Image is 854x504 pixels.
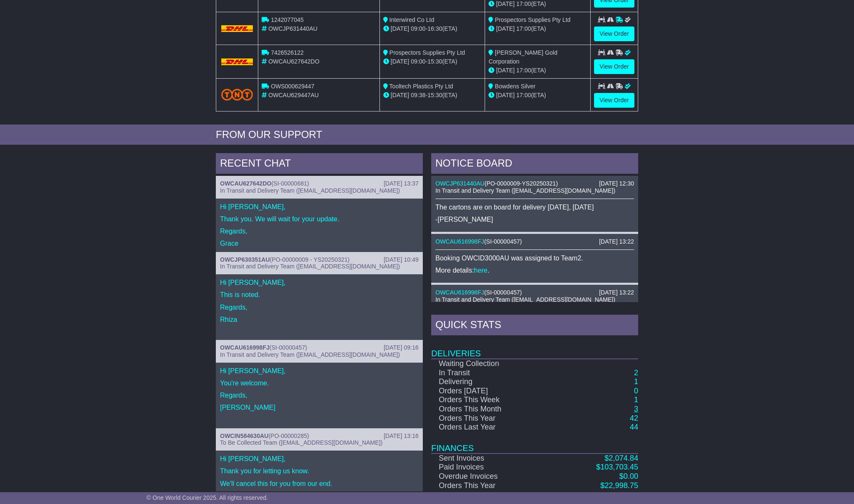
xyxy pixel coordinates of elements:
[599,180,634,187] div: [DATE] 12:30
[634,377,638,386] a: 1
[431,454,552,463] td: Sent Invoices
[383,91,482,100] div: - (ETA)
[411,58,426,65] span: 09:00
[634,395,638,404] a: 1
[220,263,400,270] span: In Transit and Delivery Team ([EMAIL_ADDRESS][DOMAIN_NAME])
[220,432,268,439] a: OWCIN584630AU
[268,58,319,65] span: OWCAU627642DO
[596,463,638,471] a: $103,703.45
[431,414,552,423] td: Orders This Year
[220,367,419,375] p: Hi [PERSON_NAME],
[220,256,270,263] a: OWCJP630351AU
[431,472,552,481] td: Overdue Invoices
[474,267,488,274] a: here
[431,153,638,176] div: NOTICE BOARD
[383,24,482,33] div: - (ETA)
[431,481,552,491] td: Orders This Year
[220,480,419,488] p: We'll cancel this for you from our end.
[221,89,253,100] img: TNT_Domestic.png
[623,472,638,480] span: 0.00
[496,0,515,7] span: [DATE]
[435,238,484,245] a: OWCAU616998FJ
[431,395,552,405] td: Orders This Week
[431,359,552,369] td: Waiting Collection
[220,403,419,411] p: [PERSON_NAME]
[271,432,307,439] span: PO-00000285
[427,92,442,98] span: 15:30
[384,432,419,440] div: [DATE] 13:16
[268,92,319,98] span: OWCAU629447AU
[435,187,615,194] span: In Transit and Delivery Team ([EMAIL_ADDRESS][DOMAIN_NAME])
[516,92,531,98] span: 17:00
[609,454,638,462] span: 2,074.84
[630,414,638,422] a: 42
[221,25,253,32] img: DHL.png
[272,256,347,263] span: PO-00000009 - YS20250321
[435,266,634,274] p: More details: .
[431,377,552,387] td: Delivering
[383,57,482,66] div: - (ETA)
[427,25,442,32] span: 16:30
[600,463,638,471] span: 103,703.45
[271,83,315,90] span: OWS000629447
[605,454,638,462] a: $2,074.84
[220,279,419,286] p: Hi [PERSON_NAME],
[220,432,419,440] div: ( )
[495,16,570,23] span: Prospectors Supplies Pty Ltd
[271,16,304,23] span: 1242077045
[486,180,556,187] span: PO-0000009-YS20250321
[594,27,634,41] a: View Order
[221,58,253,65] img: DHL.png
[220,467,419,475] p: Thank you for letting us know.
[435,215,634,223] p: -[PERSON_NAME]
[431,337,638,359] td: Deliveries
[391,25,409,32] span: [DATE]
[220,187,400,194] span: In Transit and Delivery Team ([EMAIL_ADDRESS][DOMAIN_NAME])
[634,387,638,395] a: 0
[435,180,634,187] div: ( )
[634,405,638,413] a: 3
[390,16,435,23] span: Interwired Co Ltd
[495,83,536,90] span: Bowdens Silver
[220,344,419,351] div: ( )
[516,0,531,7] span: 17:00
[431,369,552,378] td: In Transit
[431,463,552,472] td: Paid Invoices
[630,423,638,431] a: 44
[619,472,638,480] a: $0.00
[496,25,515,32] span: [DATE]
[488,24,587,33] div: (ETA)
[435,289,634,296] div: ( )
[594,93,634,108] a: View Order
[391,58,409,65] span: [DATE]
[486,289,520,296] span: SI-00000457
[389,83,453,90] span: Tooltech Plastics Pty Ltd
[431,423,552,432] td: Orders Last Year
[220,291,419,299] p: This is noted.
[634,369,638,377] a: 2
[220,227,419,235] p: Regards,
[271,344,305,351] span: SI-00000457
[220,180,271,187] a: OWCAU627642DO
[435,254,634,262] p: Booking OWCID3000AU was assigned to Team2.
[220,256,419,263] div: ( )
[391,92,409,98] span: [DATE]
[220,455,419,463] p: Hi [PERSON_NAME],
[384,256,419,263] div: [DATE] 10:49
[431,432,638,454] td: Finances
[599,238,634,245] div: [DATE] 13:22
[516,67,531,74] span: 17:00
[220,351,400,358] span: In Transit and Delivery Team ([EMAIL_ADDRESS][DOMAIN_NAME])
[486,238,520,245] span: SI-00000457
[594,59,634,74] a: View Order
[271,49,304,56] span: 7426526122
[435,289,484,296] a: OWCAU616998FJ
[600,481,638,490] a: $22,998.75
[384,180,419,187] div: [DATE] 13:37
[220,180,419,187] div: ( )
[435,238,634,245] div: ( )
[431,387,552,396] td: Orders [DATE]
[488,66,587,75] div: (ETA)
[411,92,426,98] span: 09:38
[435,203,634,211] p: The cartons are on board for delivery [DATE], [DATE]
